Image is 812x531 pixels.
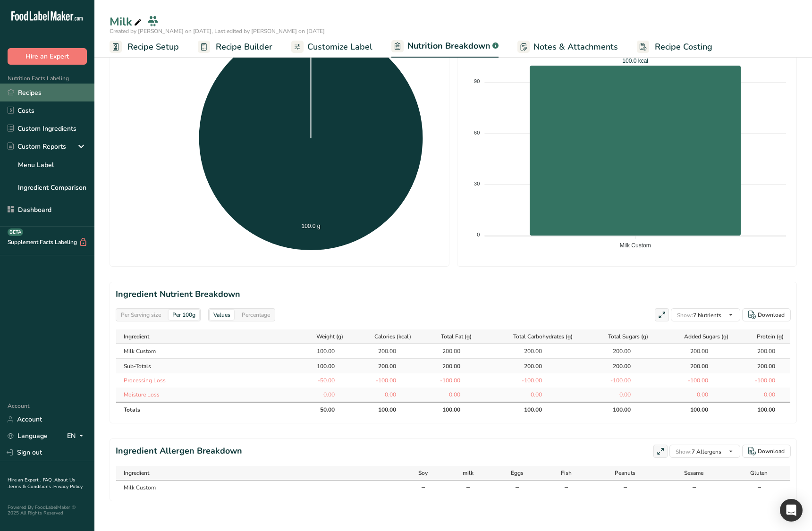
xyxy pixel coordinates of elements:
[372,362,396,371] div: 200.00
[8,228,23,236] div: BETA
[463,469,474,477] span: milk
[43,477,54,483] a: FAQ .
[677,312,693,319] span: Show:
[758,311,785,319] div: Download
[311,376,335,385] div: -50.00
[307,41,372,53] span: Customize Label
[437,362,460,371] div: 200.00
[655,41,712,53] span: Recipe Costing
[8,505,87,516] div: Powered By FoodLabelMaker © 2025 All Rights Reserved
[437,376,460,385] div: -100.00
[372,405,396,414] div: 100.00
[124,469,149,477] span: Ingredient
[752,376,775,385] div: -100.00
[67,430,87,442] div: EN
[311,390,335,399] div: 0.00
[116,288,791,301] h2: Ingredient Nutrient Breakdown
[116,388,296,402] td: Moisture Loss
[684,469,703,477] span: Sesame
[607,362,631,371] div: 200.00
[669,445,740,458] button: Show:7 Allergens
[684,332,728,341] span: Added Sugars (g)
[418,469,428,477] span: Soy
[474,78,480,84] tspan: 90
[441,332,472,341] span: Total Fat (g)
[561,469,572,477] span: Fish
[677,312,721,319] span: 7 Nutrients
[437,390,460,399] div: 0.00
[117,310,165,320] div: Per Serving size
[685,390,708,399] div: 0.00
[518,390,542,399] div: 0.00
[742,308,791,321] button: Download
[685,405,708,414] div: 100.00
[8,477,41,483] a: Hire an Expert .
[474,130,480,135] tspan: 60
[676,448,692,455] span: Show:
[311,347,335,355] div: 100.00
[607,347,631,355] div: 200.00
[169,310,199,320] div: Per 100g
[311,362,335,371] div: 100.00
[372,376,396,385] div: -100.00
[780,499,803,522] div: Open Intercom Messenger
[110,36,179,58] a: Recipe Setup
[518,376,542,385] div: -100.00
[608,332,648,341] span: Total Sugars (g)
[671,308,740,321] button: Show:7 Nutrients
[53,483,83,490] a: Privacy Policy
[374,332,411,341] span: Calories (kcal)
[210,310,234,320] div: Values
[742,445,791,458] button: Download
[474,181,480,186] tspan: 30
[116,402,296,417] th: Totals
[752,405,775,414] div: 100.00
[752,362,775,371] div: 200.00
[372,390,396,399] div: 0.00
[518,405,542,414] div: 100.00
[116,344,296,358] td: Milk Custom
[198,36,272,58] a: Recipe Builder
[437,347,460,355] div: 200.00
[676,448,721,455] span: 7 Allergens
[8,477,75,490] a: About Us .
[615,469,635,477] span: Peanuts
[620,242,651,249] tspan: Milk Custom
[8,48,87,65] button: Hire an Expert
[518,347,542,355] div: 200.00
[8,428,48,444] a: Language
[291,36,372,58] a: Customize Label
[116,445,242,458] h2: Ingredient Allergen Breakdown
[110,13,144,30] div: Milk
[758,447,785,455] div: Download
[8,483,53,490] a: Terms & Conditions .
[8,142,66,152] div: Custom Reports
[513,332,573,341] span: Total Carbohydrates (g)
[238,310,274,320] div: Percentage
[750,469,768,477] span: Gluten
[477,232,480,237] tspan: 0
[637,36,712,58] a: Recipe Costing
[511,469,524,477] span: Eggs
[685,362,708,371] div: 200.00
[533,41,618,53] span: Notes & Attachments
[316,332,343,341] span: Weight (g)
[110,27,325,35] span: Created by [PERSON_NAME] on [DATE], Last edited by [PERSON_NAME] on [DATE]
[752,347,775,355] div: 200.00
[372,347,396,355] div: 200.00
[607,405,631,414] div: 100.00
[607,390,631,399] div: 0.00
[116,480,401,495] td: Milk Custom
[216,41,272,53] span: Recipe Builder
[124,332,149,341] span: Ingredient
[752,390,775,399] div: 0.00
[685,347,708,355] div: 200.00
[391,35,499,58] a: Nutrition Breakdown
[517,36,618,58] a: Notes & Attachments
[757,332,784,341] span: Protein (g)
[437,405,460,414] div: 100.00
[518,362,542,371] div: 200.00
[116,373,296,388] td: Processing Loss
[311,405,335,414] div: 50.00
[407,40,491,52] span: Nutrition Breakdown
